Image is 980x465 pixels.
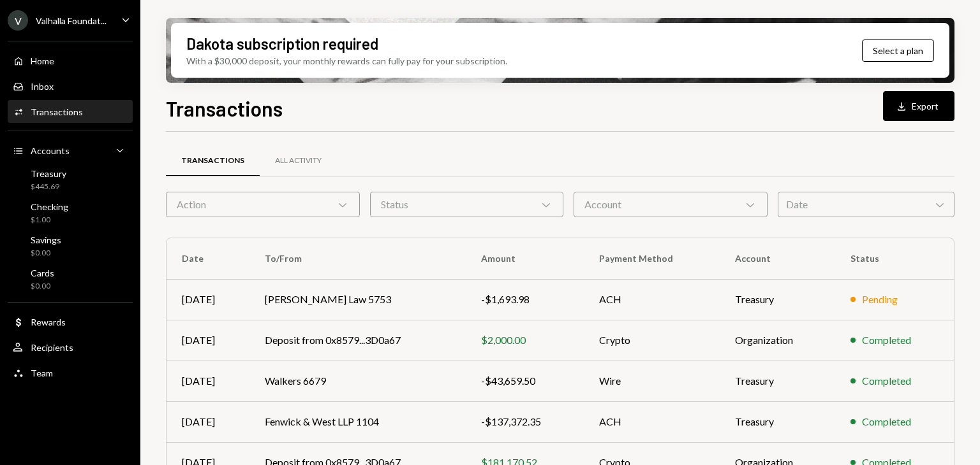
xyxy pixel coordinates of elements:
[31,342,73,353] div: Recipients
[8,100,133,123] a: Transactions
[8,310,133,333] a: Rewards
[862,39,934,62] button: Select a plan
[862,373,911,389] div: Completed
[31,234,61,245] div: Savings
[8,264,133,294] a: Cards$0.00
[584,320,720,361] td: Crypto
[8,164,133,195] a: Treasury$445.69
[260,145,337,177] a: All Activity
[481,414,568,429] div: -$137,372.35
[36,15,107,26] div: Valhalla Foundat...
[778,192,954,217] div: Date
[466,238,584,279] th: Amount
[584,238,720,279] th: Payment Method
[186,33,378,54] div: Dakota subscription required
[835,238,954,279] th: Status
[481,292,568,307] div: -$1,693.98
[182,292,234,307] div: [DATE]
[249,361,466,401] td: Walkers 6679
[862,333,911,348] div: Completed
[720,361,835,401] td: Treasury
[31,317,66,327] div: Rewards
[31,268,54,278] div: Cards
[249,401,466,442] td: Fenwick & West LLP 1104
[166,96,283,121] h1: Transactions
[584,361,720,401] td: Wire
[8,231,133,261] a: Savings$0.00
[720,401,835,442] td: Treasury
[883,91,954,121] button: Export
[720,238,835,279] th: Account
[182,333,234,348] div: [DATE]
[720,320,835,361] td: Organization
[8,336,133,359] a: Recipients
[181,155,244,166] div: Transactions
[862,292,898,307] div: Pending
[275,155,322,166] div: All Activity
[584,401,720,442] td: ACH
[31,145,70,156] div: Accounts
[249,320,466,361] td: Deposit from 0x8579...3D0a67
[8,49,133,72] a: Home
[370,192,564,217] div: Status
[31,182,66,192] div: $445.69
[481,333,568,348] div: $2,000.00
[167,238,249,279] th: Date
[249,238,466,279] th: To/From
[31,201,68,212] div: Checking
[8,10,28,31] div: V
[862,414,911,429] div: Completed
[574,192,768,217] div: Account
[166,192,360,217] div: Action
[31,106,83,117] div: Transactions
[186,54,507,68] div: With a $30,000 deposit, your monthly rewards can fully pay for your subscription.
[8,361,133,384] a: Team
[31,168,66,179] div: Treasury
[31,215,68,225] div: $1.00
[481,373,568,389] div: -$43,659.50
[31,281,54,292] div: $0.00
[31,81,54,92] div: Inbox
[8,197,133,228] a: Checking$1.00
[8,75,133,97] a: Inbox
[182,414,234,429] div: [DATE]
[720,279,835,320] td: Treasury
[249,279,466,320] td: [PERSON_NAME] Law 5753
[31,248,61,259] div: $0.00
[584,279,720,320] td: ACH
[31,55,54,66] div: Home
[31,368,53,378] div: Team
[166,145,260,177] a: Transactions
[8,139,133,162] a: Accounts
[182,373,234,389] div: [DATE]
